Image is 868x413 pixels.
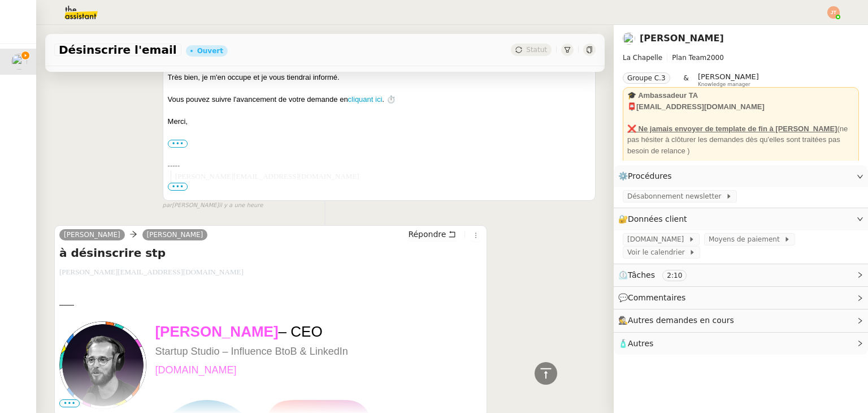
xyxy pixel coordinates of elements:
[614,287,868,309] div: 💬Commentaires
[709,234,784,245] span: Moyens de paiement
[623,54,662,62] span: La Chapelle
[672,54,706,62] span: Plan Team
[59,230,125,240] a: [PERSON_NAME]
[627,91,698,100] strong: 🎓 Ambassadeur TA
[628,214,687,223] span: Données client
[627,234,688,245] span: [DOMAIN_NAME]
[623,32,635,45] img: users%2F37wbV9IbQuXMU0UH0ngzBXzaEe12%2Favatar%2Fcba66ece-c48a-48c8-9897-a2adc1834457
[614,333,868,355] div: 🧴Autres
[142,230,208,240] a: [PERSON_NAME]
[348,95,383,104] a: cliquant ici
[628,316,734,325] span: Autres demandes en cours
[706,54,724,62] span: 2000
[618,293,691,302] span: 💬
[628,293,685,302] span: Commentaires
[155,364,236,376] a: [DOMAIN_NAME]
[163,201,263,210] small: [PERSON_NAME]
[837,124,839,133] u: (
[614,165,868,187] div: ⚙️Procédures
[175,172,359,180] span: [PERSON_NAME][EMAIL_ADDRESS][DOMAIN_NAME]
[628,270,655,279] span: Tâches
[408,229,446,240] span: Répondre
[163,201,172,210] span: par
[640,33,724,44] a: [PERSON_NAME]
[627,124,837,133] u: ❌ Ne jamais envoyer de template de fin à [PERSON_NAME]
[627,123,854,157] div: ne pas hésiter à clôturer les demandes dès qu'elles sont traitées pas besoin de relance )
[168,72,591,83] div: Très bien, je m'en occupe et je vous tiendrai informé.
[623,72,670,84] nz-tag: Groupe C.3
[404,228,460,240] button: Répondre
[168,140,188,148] label: •••
[618,316,739,325] span: 🕵️
[618,339,653,348] span: 🧴
[219,201,263,210] span: il y a une heure
[59,321,146,408] img: Hugo Bentz
[11,54,27,70] img: users%2F37wbV9IbQuXMU0UH0ngzBXzaEe12%2Favatar%2Fcba66ece-c48a-48c8-9897-a2adc1834457
[526,46,547,54] span: Statut
[614,264,868,286] div: ⏲️Tâches 2:10
[627,101,854,113] div: 📮
[628,339,653,348] span: Autres
[168,94,591,105] div: Vous pouvez suivre l'avancement de votre demande en . ⏱️
[698,72,759,87] app-user-label: Knowledge manager
[684,72,689,87] span: &
[627,191,726,202] span: Désabonnement newsletter
[197,48,223,54] div: Ouvert
[168,160,591,171] div: -----
[59,245,482,261] h4: à désinscrire stp
[614,309,868,332] div: 🕵️Autres demandes en cours
[279,323,323,340] span: – CEO
[59,268,244,276] span: [PERSON_NAME][EMAIL_ADDRESS][DOMAIN_NAME]
[618,270,696,279] span: ⏲️
[59,299,482,311] div: ——
[59,44,177,55] span: Désinscrire l'email
[698,72,759,81] span: [PERSON_NAME]
[628,171,672,180] span: Procédures
[618,213,692,226] span: 🔐
[168,116,591,127] div: Merci,
[614,208,868,230] div: 🔐Données client
[662,270,687,281] nz-tag: 2:10
[618,170,677,183] span: ⚙️
[155,345,482,359] p: Startup Studio – Influence BtoB & LinkedIn
[59,399,80,407] span: •••
[636,102,765,111] strong: [EMAIL_ADDRESS][DOMAIN_NAME]
[698,81,750,88] span: Knowledge manager
[168,183,188,191] span: •••
[155,321,482,342] p: [PERSON_NAME]
[627,247,689,258] span: Voir le calendrier
[827,6,840,19] img: svg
